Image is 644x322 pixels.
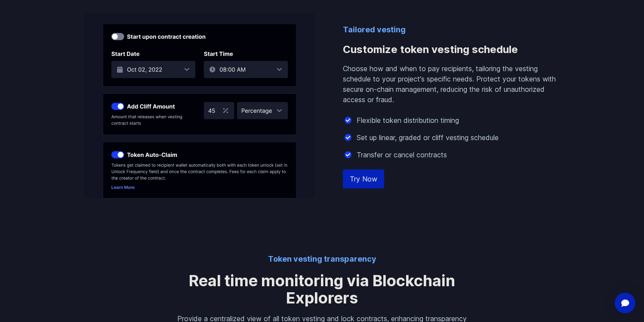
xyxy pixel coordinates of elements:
p: Transfer or cancel contracts [357,150,447,160]
h3: Customize token vesting schedule [343,36,561,63]
h3: Real time monitoring via Blockchain Explorers [176,272,468,306]
a: Try Now [343,169,384,188]
p: Tailored vesting [343,24,561,36]
p: Choose how and when to pay recipients, tailoring the vesting schedule to your project's specific ... [343,63,561,105]
img: Customize token vesting schedule [84,13,315,198]
p: Set up linear, graded or cliff vesting schedule [357,132,499,143]
p: Token vesting transparency [176,253,468,265]
p: Flexible token distribution timing [357,115,459,125]
div: Open Intercom Messenger [615,293,635,313]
